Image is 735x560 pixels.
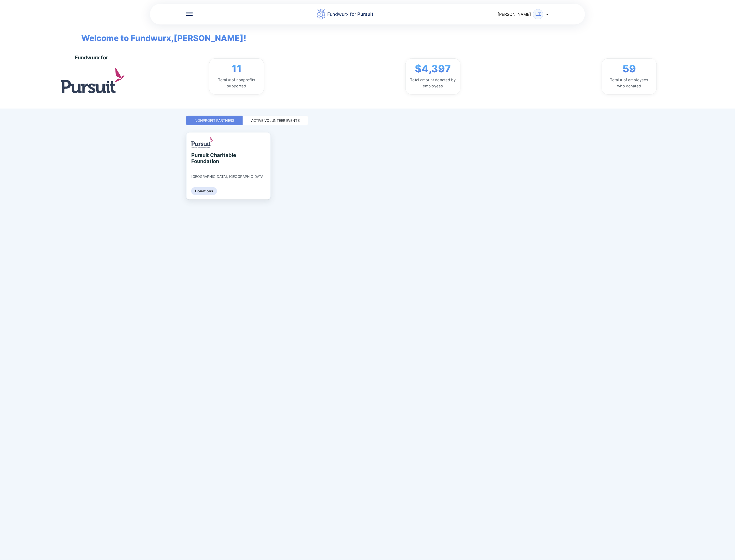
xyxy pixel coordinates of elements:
[622,63,636,75] span: 59
[533,9,543,19] div: LZ
[357,11,374,17] span: Pursuit
[232,63,242,75] span: 11
[498,12,531,17] span: [PERSON_NAME]
[61,68,125,93] img: logo.jpg
[74,24,247,44] span: Welcome to Fundwurx, [PERSON_NAME] !
[195,118,234,123] div: Nonprofit Partners
[75,55,108,61] div: Fundwurx for
[191,152,238,164] div: Pursuit Charitable Foundation
[251,118,300,123] div: Active Volunteer Events
[191,174,265,179] div: [GEOGRAPHIC_DATA], [GEOGRAPHIC_DATA]
[415,63,451,75] span: $4,397
[213,77,260,89] div: Total # of nonprofits supported
[328,11,374,18] div: Fundwurx for
[191,187,217,195] div: Donations
[410,77,456,89] div: Total amount donated by employees
[606,77,652,89] div: Total # of employees who donated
